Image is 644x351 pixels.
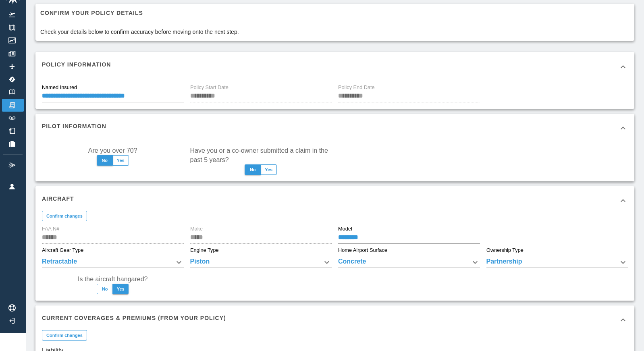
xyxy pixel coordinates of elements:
button: Yes [260,164,277,175]
div: Aircraft [35,186,634,215]
label: Make [190,225,203,233]
label: Have you or a co-owner submitted a claim in the past 5 years? [190,146,332,164]
label: Named Insured [42,84,77,91]
h6: Confirm your policy details [40,8,239,17]
label: Policy End Date [338,84,375,91]
div: Policy Information [35,52,634,81]
button: Yes [112,284,129,294]
label: Engine Type [190,247,219,254]
button: No [97,284,113,294]
h6: Current Coverages & Premiums (from your policy) [42,314,226,322]
label: Aircraft Gear Type [42,247,83,254]
h6: Policy Information [42,60,111,69]
label: FAA N# [42,225,59,233]
div: Retractable [42,257,184,268]
label: Home Airport Surface [338,247,387,254]
div: Partnership [486,257,628,268]
div: Pilot Information [35,114,634,143]
button: Confirm changes [42,211,87,221]
label: Policy Start Date [190,84,229,91]
p: Check your details below to confirm accuracy before moving onto the next step. [40,28,239,36]
label: Are you over 70? [88,146,137,155]
h6: Pilot Information [42,122,106,131]
div: Current Coverages & Premiums (from your policy) [35,305,634,334]
div: Concrete [338,257,480,268]
label: Ownership Type [486,247,524,254]
div: Piston [190,257,332,268]
button: Yes [112,155,129,166]
label: Model [338,225,352,233]
button: Confirm changes [42,330,87,341]
h6: Aircraft [42,194,74,203]
button: No [245,164,261,175]
label: Is the aircraft hangared? [78,274,147,284]
button: No [97,155,113,166]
